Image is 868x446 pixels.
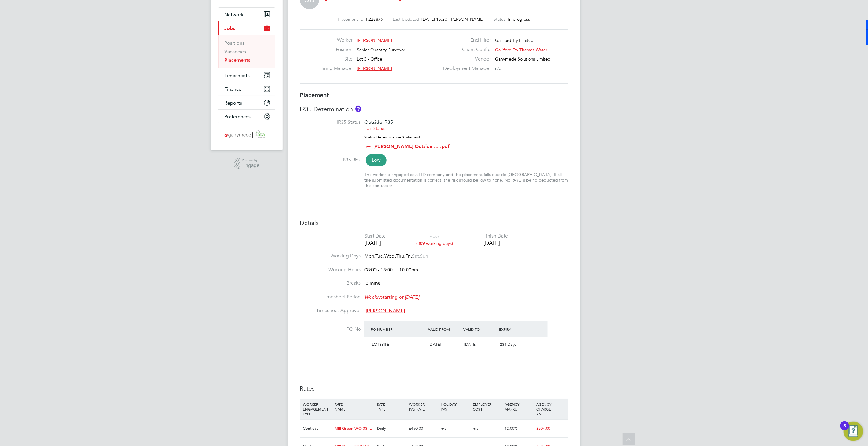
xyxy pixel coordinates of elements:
label: End Hirer [439,37,491,43]
span: Lot 3 - Office [357,56,382,62]
div: EMPLOYER COST [471,399,503,415]
label: Working Days [300,253,361,259]
div: RATE TYPE [376,399,407,415]
label: Status [494,17,506,22]
a: Powered byEngage [234,158,260,169]
span: Wed, [384,253,396,259]
div: HOLIDAY PAY [439,399,471,415]
label: Worker [319,37,353,43]
div: [DATE] [483,239,508,246]
label: Breaks [300,280,361,286]
span: Network [224,12,244,17]
img: ganymedesolutions-logo-retina.png [223,130,271,139]
span: P226875 [366,17,383,22]
a: Positions [224,40,244,46]
label: Timesheet Approver [300,308,361,314]
span: Sun [420,253,428,259]
div: £450.00 [407,420,439,437]
div: Contract [301,420,333,437]
span: 10.00hrs [396,267,418,273]
div: Expiry [497,324,533,335]
b: Placement [300,91,329,99]
div: Valid From [426,324,462,335]
h3: Details [300,219,568,227]
span: [PERSON_NAME] [357,38,392,43]
span: n/a [495,66,501,71]
h3: IR35 Determination [300,105,568,113]
div: WORKER PAY RATE [407,399,439,415]
span: 12.00% [505,426,518,431]
div: RATE NAME [333,399,375,415]
span: 0 mins [366,280,380,286]
span: Jobs [224,25,235,31]
span: [DATE] [465,342,477,347]
strong: Status Determination Statement [364,135,420,139]
span: Mill Green WO 03-… [335,426,372,431]
label: Timesheet Period [300,294,361,300]
em: Weekly [364,294,381,300]
label: Placement ID [338,17,364,22]
span: In progress [508,17,530,22]
div: The worker is engaged as a LTD company and the placement falls outside [GEOGRAPHIC_DATA]. If all ... [364,172,568,189]
span: Reports [224,100,242,106]
span: Low [366,154,387,166]
span: [PERSON_NAME] [366,308,405,314]
span: Outside IR35 [364,119,393,125]
label: Client Config [439,46,491,53]
div: WORKER ENGAGEMENT TYPE [301,399,333,419]
div: DAYS [413,235,456,246]
span: Timesheets [224,72,250,78]
label: IR35 Risk [300,157,361,163]
span: Finance [224,86,241,92]
a: [PERSON_NAME] Outside ... .pdf [373,143,450,149]
span: Mon, [364,253,375,259]
div: Finish Date [483,233,508,239]
label: Site [319,56,353,62]
span: n/a [441,426,447,431]
a: Edit Status [364,126,385,131]
div: Start Date [364,233,386,239]
a: Placements [224,57,250,63]
span: [DATE] 15:20 - [422,17,450,22]
div: Jobs [218,35,275,68]
button: Jobs [218,21,275,35]
div: 3 [843,426,846,434]
span: Powered by [242,158,259,163]
span: Galliford Try Thames Water [495,47,547,53]
a: Go to home page [218,130,275,139]
span: [DATE] [429,342,441,347]
span: Tue, [375,253,384,259]
span: Senior Quantity Surveyor [357,47,406,53]
h3: Rates [300,385,568,393]
button: Open Resource Center, 3 new notifications [844,422,863,441]
em: [DATE] [405,294,419,300]
span: Thu, [396,253,405,259]
div: [DATE] [364,239,386,246]
button: About IR35 [355,106,361,112]
span: [PERSON_NAME] [357,66,392,71]
label: IR35 Status [300,119,361,126]
button: Finance [218,82,275,96]
label: Hiring Manager [319,65,353,72]
div: Valid To [462,324,498,335]
div: PO Number [369,324,426,335]
label: Vendor [439,56,491,62]
label: Last Updated [393,17,419,22]
a: Vacancies [224,49,246,54]
span: LOT3SITE [372,342,389,347]
span: Ganymede Solutions Limited [495,56,551,62]
span: Fri, [405,253,412,259]
span: Galliford Try Limited [495,38,533,43]
button: Timesheets [218,68,275,82]
div: AGENCY CHARGE RATE [535,399,567,419]
span: Sat, [412,253,420,259]
button: Network [218,8,275,21]
span: starting on [364,294,419,300]
label: Deployment Manager [439,65,491,72]
span: Preferences [224,114,251,120]
button: Reports [218,96,275,109]
span: 234 Days [500,342,516,347]
span: n/a [473,426,479,431]
div: AGENCY MARKUP [503,399,535,415]
span: [PERSON_NAME] [450,17,484,22]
